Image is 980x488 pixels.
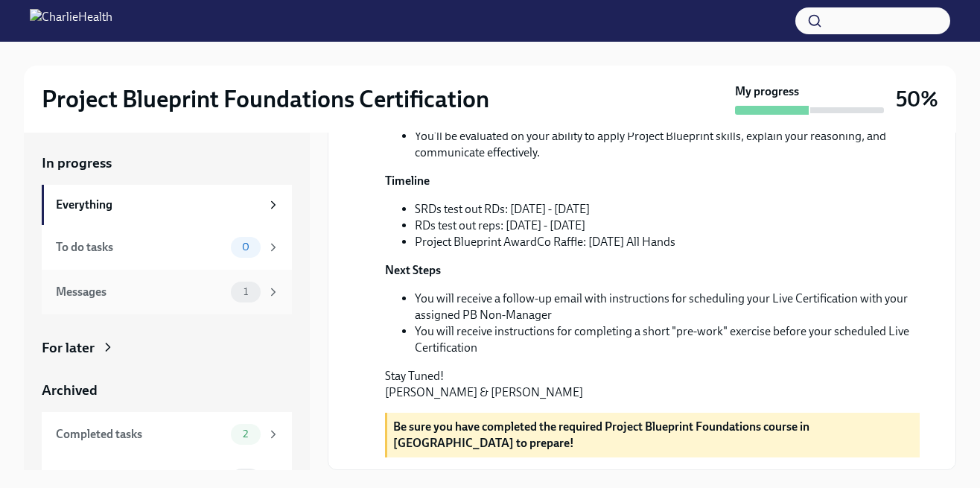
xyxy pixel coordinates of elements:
[42,381,292,400] a: Archived
[415,234,920,250] li: Project Blueprint AwardCo Raffle: [DATE] All Hands
[385,368,920,401] p: Stay Tuned! [PERSON_NAME] & [PERSON_NAME]
[56,197,261,213] div: Everything
[415,128,920,161] li: You’ll be evaluated on your ability to apply Project Blueprint skills, explain your reasoning, an...
[42,338,95,358] div: For later
[42,225,292,270] a: To do tasks0
[385,174,430,188] strong: Timeline
[42,270,292,314] a: Messages1
[56,284,225,300] div: Messages
[42,84,489,114] h2: Project Blueprint Foundations Certification
[415,218,920,234] li: RDs test out reps: [DATE] - [DATE]
[42,338,292,358] a: For later
[415,323,920,356] li: You will receive instructions for completing a short "pre-work" exercise before your scheduled Li...
[234,428,257,440] span: 2
[42,153,292,173] a: In progress
[235,286,257,297] span: 1
[42,412,292,457] a: Completed tasks2
[415,201,920,218] li: SRDs test out RDs: [DATE] - [DATE]
[30,9,112,33] img: CharlieHealth
[735,83,799,100] strong: My progress
[42,185,292,225] a: Everything
[56,426,225,443] div: Completed tasks
[896,86,938,113] h3: 50%
[385,263,441,277] strong: Next Steps
[56,239,225,256] div: To do tasks
[415,291,920,323] li: You will receive a follow-up email with instructions for scheduling your Live Certification with ...
[233,241,258,253] span: 0
[393,419,809,450] strong: Be sure you have completed the required Project Blueprint Foundations course in [GEOGRAPHIC_DATA]...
